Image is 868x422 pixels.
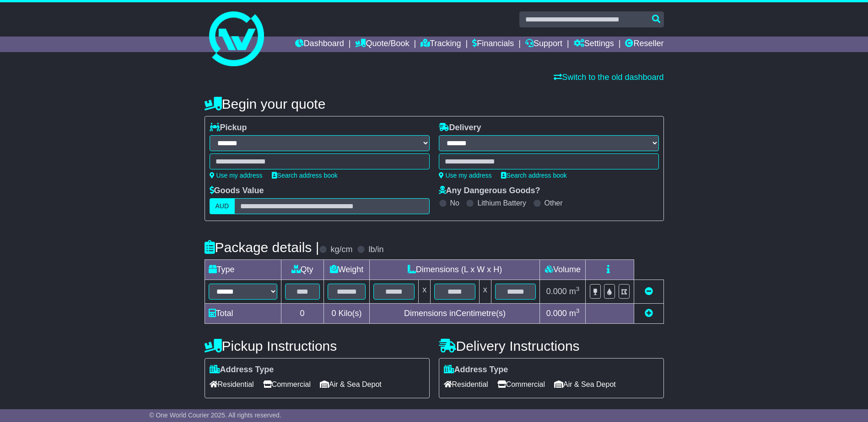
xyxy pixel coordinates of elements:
a: Remove this item [645,287,653,296]
td: Qty [281,260,323,280]
a: Tracking [421,37,461,52]
h4: Package details | [205,240,319,255]
label: Lithium Battery [477,199,526,207]
label: Delivery [439,123,481,133]
h4: Delivery Instructions [439,338,664,353]
a: Quote/Book [355,37,409,52]
span: Commercial [263,377,311,391]
label: No [450,199,459,207]
td: 0 [281,304,323,324]
span: Residential [444,377,488,391]
a: Support [525,37,562,52]
a: Financials [472,37,514,52]
td: Kilo(s) [323,304,370,324]
td: Volume [540,260,586,280]
span: m [569,287,580,296]
a: Use my address [210,172,263,179]
span: Residential [210,377,254,391]
span: 0 [331,309,336,318]
a: Reseller [625,37,663,52]
label: Other [545,199,563,207]
span: m [569,309,580,318]
a: Add new item [645,309,653,318]
a: Dashboard [295,37,344,52]
label: lb/in [368,245,383,255]
a: Search address book [272,172,338,179]
sup: 3 [576,285,580,292]
label: Address Type [210,365,274,375]
label: Any Dangerous Goods? [439,186,540,196]
label: kg/cm [330,245,352,255]
td: Dimensions (L x W x H) [370,260,540,280]
a: Switch to the old dashboard [554,73,663,82]
span: Air & Sea Depot [320,377,382,391]
span: 0.000 [546,287,567,296]
label: Pickup [210,123,247,133]
span: © One World Courier 2025. All rights reserved. [149,411,281,419]
td: Weight [323,260,370,280]
span: Air & Sea Depot [554,377,616,391]
span: 0.000 [546,309,567,318]
td: Total [205,304,281,324]
a: Search address book [501,172,567,179]
h4: Pickup Instructions [205,338,430,353]
label: Address Type [444,365,508,375]
label: AUD [210,198,235,214]
td: x [419,280,431,304]
td: Dimensions in Centimetre(s) [370,304,540,324]
sup: 3 [576,307,580,314]
td: Type [205,260,281,280]
h4: Begin your quote [205,96,664,111]
a: Use my address [439,172,492,179]
a: Settings [574,37,614,52]
label: Goods Value [210,186,264,196]
span: Commercial [497,377,545,391]
td: x [479,280,491,304]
